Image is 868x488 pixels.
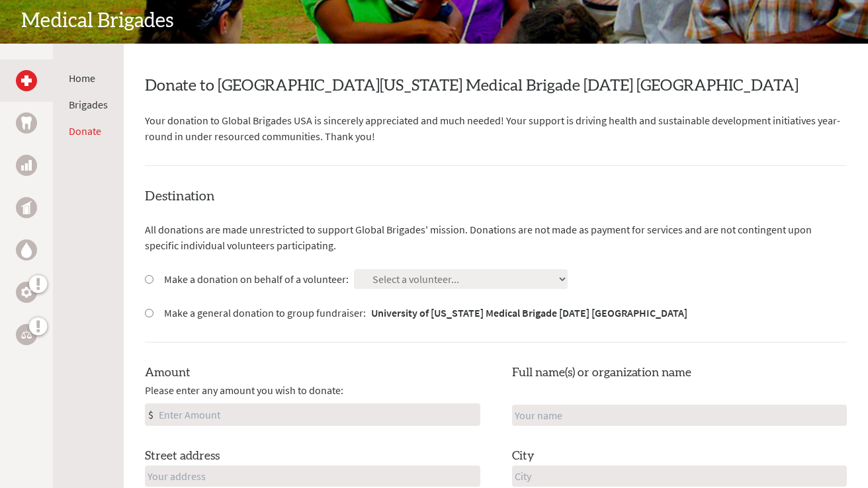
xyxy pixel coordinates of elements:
img: Public Health [21,201,32,214]
img: Business [21,160,32,171]
input: Enter Amount [156,404,480,425]
input: City [512,466,847,487]
li: Brigades [69,97,108,112]
a: Water [16,239,37,261]
label: Make a general donation to group fundraiser: [164,305,687,321]
div: $ [146,404,156,425]
p: Your donation to Global Brigades USA is sincerely appreciated and much needed! Your support is dr... [145,112,847,144]
span: Please enter any amount you wish to donate: [145,382,343,398]
a: Donate [69,124,101,138]
img: Medical [21,75,32,86]
a: Home [69,71,95,85]
label: Full name(s) or organization name [512,364,691,382]
a: Dental [16,112,37,134]
li: Donate [69,123,108,139]
a: Business [16,155,37,176]
label: City [512,447,535,466]
img: Engineering [21,287,32,298]
label: Street address [145,447,220,466]
img: Water [21,242,32,257]
label: Amount [145,364,191,382]
strong: University of [US_STATE] Medical Brigade [DATE] [GEOGRAPHIC_DATA] [371,306,687,319]
a: Public Health [16,197,37,218]
a: Brigades [69,98,108,111]
p: All donations are made unrestricted to support Global Brigades' mission. Donations are not made a... [145,222,847,253]
li: Home [69,70,108,86]
input: Your address [145,466,480,487]
h2: Donate to [GEOGRAPHIC_DATA][US_STATE] Medical Brigade [DATE] [GEOGRAPHIC_DATA] [145,75,847,97]
h2: Medical Brigades [21,9,847,33]
h4: Destination [145,187,847,206]
a: Engineering [16,282,37,303]
a: Legal Empowerment [16,324,37,345]
label: Make a donation on behalf of a volunteer: [164,271,349,287]
a: Medical [16,70,37,91]
input: Your name [512,405,847,426]
img: Legal Empowerment [21,331,32,339]
img: Dental [21,116,32,129]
